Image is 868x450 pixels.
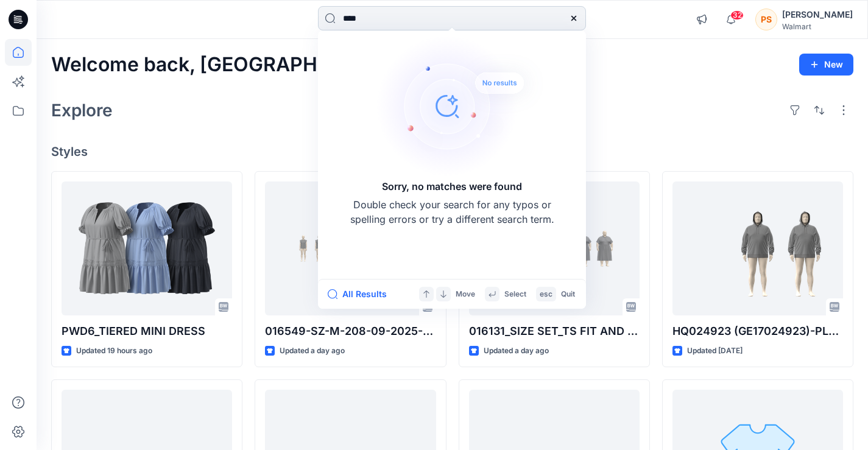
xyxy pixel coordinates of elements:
[799,54,853,76] button: New
[504,288,526,301] p: Select
[265,323,436,340] p: 016549-SZ-M-208-09-2025-SIZE SET
[782,7,853,22] div: [PERSON_NAME]
[328,287,395,301] button: All Results
[348,197,556,227] p: Double check your search for any typos or spelling errors or try a different search term.
[484,345,549,357] p: Updated a day ago
[51,144,853,159] h4: Styles
[687,345,743,357] p: Updated [DATE]
[280,345,345,357] p: Updated a day ago
[672,181,843,315] a: HQ024923 (GE17024923)-PLUS
[62,323,232,340] p: PWD6_TIERED MINI DRESS
[730,10,744,20] span: 32
[755,9,777,30] div: PS
[376,33,547,179] img: Sorry, no matches were found
[672,323,843,340] p: HQ024923 (GE17024923)-PLUS
[540,288,552,301] p: esc
[51,54,404,76] h2: Welcome back, [GEOGRAPHIC_DATA]
[382,179,522,194] h5: Sorry, no matches were found
[561,288,575,301] p: Quit
[76,345,152,357] p: Updated 19 hours ago
[51,100,113,120] h2: Explore
[469,323,640,340] p: 016131_SIZE SET_TS FIT AND FLARE MIDI DRESS
[456,288,475,301] p: Move
[62,181,232,315] a: PWD6_TIERED MINI DRESS
[265,181,436,315] a: 016549-SZ-M-208-09-2025-SIZE SET
[782,22,853,31] div: Walmart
